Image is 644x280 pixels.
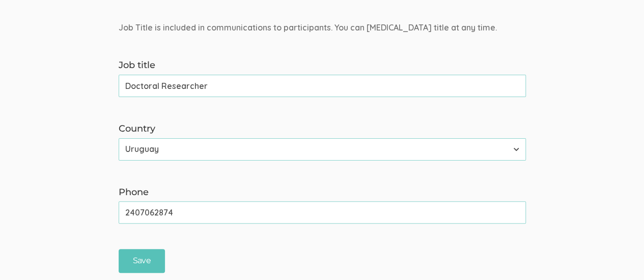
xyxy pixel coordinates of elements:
label: Phone [119,186,526,199]
div: Job Title is included in communications to participants. You can [MEDICAL_DATA] title at any time. [111,22,534,34]
label: Country [119,122,526,136]
iframe: Chat Widget [593,231,644,280]
input: Save [119,249,165,273]
label: Job title [119,59,526,72]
